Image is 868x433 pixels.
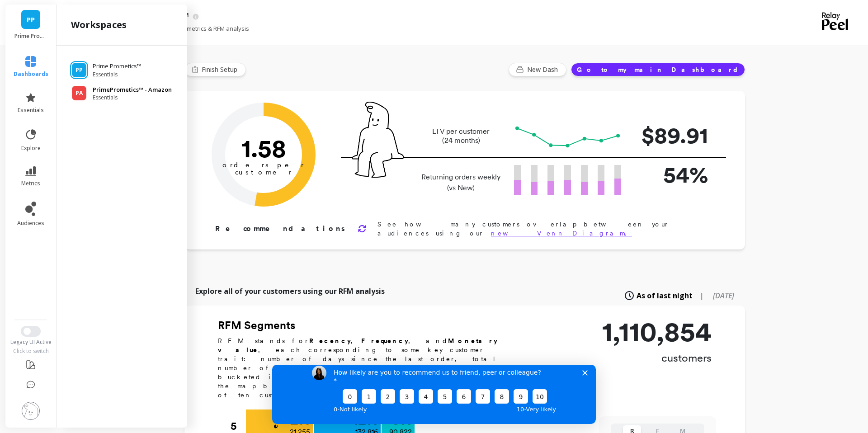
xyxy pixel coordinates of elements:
[361,337,408,344] b: Frequency
[22,402,40,420] img: profile picture
[21,326,41,337] button: Switch to New UI
[14,33,47,40] p: Prime Prometics™
[5,339,57,346] div: Legacy UI Active
[14,71,48,78] span: dashboards
[5,348,57,355] div: Click to switch
[491,230,632,237] a: new Venn Diagram.
[636,118,708,152] p: $89.91
[636,158,708,192] p: 54%
[218,336,525,400] p: RFM stands for , , and , each corresponding to some key customer trait: number of days since the ...
[309,337,351,344] b: Recency
[509,63,566,76] button: New Dash
[602,318,712,345] p: 1,110,854
[93,85,172,94] p: PrimePrometics™ - Amazon
[527,65,561,74] span: New Dash
[215,223,347,234] p: Recommendations
[353,412,378,427] p: 12 %
[377,220,716,238] p: See how many customers overlap between your audiences using our
[571,63,745,76] button: Go to my main Dashboard
[602,351,712,365] p: customers
[93,62,142,71] p: Prime Prometics™
[222,161,305,169] tspan: orders per
[18,107,44,114] span: essentials
[419,172,503,193] p: Returning orders weekly (vs New)
[352,102,404,178] img: pal seatted on line
[713,291,734,301] span: [DATE]
[21,145,41,152] span: explore
[195,286,385,297] p: Explore all of your customers using our RFM analysis
[272,365,596,424] iframe: Survey by Kateryna from Peel
[75,66,83,74] span: PP
[419,127,503,145] p: LTV per customer (24 months)
[21,180,40,187] span: metrics
[202,65,240,74] span: Finish Setup
[241,133,286,163] text: 1.58
[93,71,142,78] span: Essentials
[71,19,127,31] h2: workspaces
[93,94,172,101] span: Essentials
[700,290,704,301] span: |
[637,290,693,301] span: As of last night
[218,318,525,333] h2: RFM Segments
[235,168,292,176] tspan: customer
[75,89,83,97] span: PA
[184,63,246,76] button: Finish Setup
[17,220,44,227] span: audiences
[27,14,35,25] span: PP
